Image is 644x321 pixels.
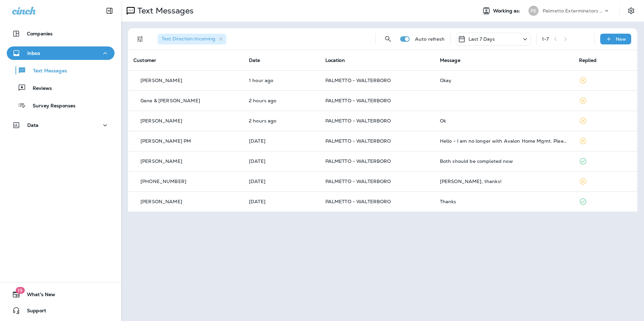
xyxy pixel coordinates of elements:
p: Oct 10, 2025 05:37 PM [249,138,315,144]
p: Data [27,122,39,128]
span: What's New [20,292,55,300]
button: Settings [625,5,637,17]
div: Both should be completed now [440,158,568,164]
p: Oct 13, 2025 08:27 AM [249,98,315,103]
button: Survey Responses [7,98,115,112]
p: Oct 9, 2025 02:38 PM [249,158,315,164]
div: Text Direction:Incoming [158,34,226,44]
span: PALMETTO - WALTERBORO [325,138,391,144]
p: [PERSON_NAME] [140,158,182,164]
p: [PERSON_NAME] PM [140,138,191,144]
div: Gotcha, thanks! [440,179,568,184]
button: Reviews [7,81,115,95]
p: [PERSON_NAME] [140,118,182,123]
div: Hello - I am no longer with Avalon Home Mgmt. Please contact Emily Fragus instead - (843) 801-353... [440,138,568,144]
span: Date [249,57,260,63]
p: Inbox [27,50,40,56]
span: PALMETTO - WALTERBORO [325,77,391,83]
p: Auto refresh [415,36,445,42]
button: Filters [133,32,147,46]
span: PALMETTO - WALTERBORO [325,98,391,104]
p: Companies [27,31,53,36]
span: PALMETTO - WALTERBORO [325,178,391,184]
p: Palmetto Exterminators LLC [543,8,603,13]
div: Ok [440,118,568,123]
div: PE [528,6,539,16]
p: Oct 7, 2025 03:53 PM [249,199,315,204]
p: New [616,36,626,42]
button: Data [7,118,115,132]
button: Collapse Sidebar [100,4,119,17]
span: Customer [133,57,156,63]
span: Replied [579,57,597,63]
span: Location [325,57,345,63]
span: 19 [15,287,25,294]
button: Support [7,304,115,317]
p: Oct 7, 2025 03:58 PM [249,179,315,184]
span: PALMETTO - WALTERBORO [325,158,391,164]
span: PALMETTO - WALTERBORO [325,118,391,124]
p: Gene & [PERSON_NAME] [140,98,200,103]
p: Last 7 Days [469,36,495,42]
button: Inbox [7,46,115,60]
p: Survey Responses [26,103,75,109]
span: PALMETTO - WALTERBORO [325,199,391,205]
div: Thanks [440,199,568,204]
span: Text Direction : Incoming [162,36,215,42]
button: Companies [7,27,115,40]
button: Text Messages [7,63,115,77]
span: Working as: [493,8,522,14]
span: Support [20,308,46,316]
p: Text Messages [135,6,194,16]
p: Oct 13, 2025 08:57 AM [249,78,315,83]
button: 19What's New [7,288,115,301]
button: Search Messages [381,32,395,46]
span: Message [440,57,460,63]
p: Text Messages [26,68,67,74]
p: [PERSON_NAME] [140,199,182,204]
p: [PHONE_NUMBER] [140,179,186,184]
p: [PERSON_NAME] [140,78,182,83]
div: 1 - 7 [542,36,549,42]
p: Reviews [26,85,52,92]
p: Oct 13, 2025 08:19 AM [249,118,315,123]
div: Okay [440,78,568,83]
